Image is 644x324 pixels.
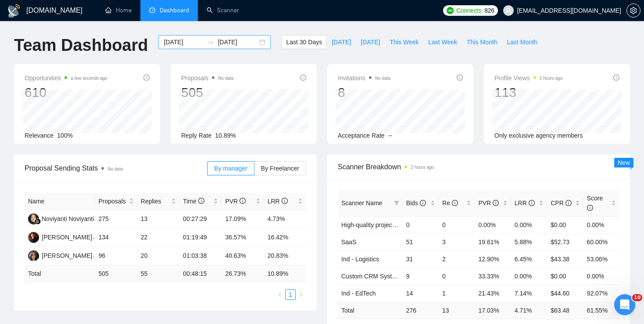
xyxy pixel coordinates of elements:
[388,132,392,139] span: --
[565,200,572,206] span: info-circle
[275,289,285,300] button: left
[42,214,94,224] div: Noviyanti Noviyanti
[179,247,222,265] td: 01:03:38
[282,198,288,204] span: info-circle
[181,73,233,83] span: Proposals
[179,210,222,228] td: 00:27:29
[240,198,246,204] span: info-circle
[439,285,475,302] td: 1
[511,216,547,233] td: 0.00%
[361,37,380,47] span: [DATE]
[264,247,306,265] td: 20.83%
[95,247,137,265] td: 96
[618,159,630,166] span: New
[28,233,92,240] a: AS[PERSON_NAME]
[207,39,214,46] span: to
[457,75,463,81] span: info-circle
[215,132,236,139] span: 10.89%
[137,193,179,210] th: Replies
[99,196,127,206] span: Proposals
[626,7,640,14] a: setting
[14,35,148,56] h1: Team Dashboard
[511,267,547,285] td: 0.00%
[614,294,635,315] iframe: Intercom live chat
[390,37,419,47] span: This Week
[42,232,92,242] div: [PERSON_NAME]
[507,37,537,47] span: Last Month
[71,76,107,81] time: a few seconds ago
[439,267,475,285] td: 0
[456,6,483,15] span: Connects:
[467,37,497,47] span: This Month
[25,163,207,174] span: Proposal Sending Stats
[268,198,288,205] span: LRR
[179,228,222,247] td: 01:19:49
[442,199,458,207] span: Re
[95,210,137,228] td: 275
[222,265,264,282] td: 26.73 %
[28,250,39,261] img: KA
[300,75,306,81] span: info-circle
[502,35,542,49] button: Last Month
[264,210,306,228] td: 4.73%
[286,37,322,47] span: Last 30 Days
[587,195,603,211] span: Score
[475,250,511,267] td: 12.90%
[332,37,351,47] span: [DATE]
[547,285,583,302] td: $44.60
[264,228,306,247] td: 16.42%
[478,199,499,207] span: PVR
[222,228,264,247] td: 36.57%
[25,193,95,210] th: Name
[420,200,426,206] span: info-circle
[141,196,169,206] span: Replies
[406,199,426,207] span: Bids
[475,216,511,233] td: 0.00%
[281,35,327,49] button: Last 30 Days
[105,7,132,14] a: homeHome
[298,292,304,297] span: right
[583,216,619,233] td: 0.00%
[626,4,640,18] button: setting
[28,214,39,224] img: NN
[583,267,619,285] td: 0.00%
[583,250,619,267] td: 53.06%
[403,302,439,319] td: 276
[403,267,439,285] td: 9
[439,233,475,250] td: 3
[143,75,150,81] span: info-circle
[356,35,385,49] button: [DATE]
[494,73,563,83] span: Profile Views
[207,39,214,46] span: swap-right
[375,76,390,81] span: No data
[7,4,21,18] img: logo
[583,302,619,319] td: 61.55 %
[207,7,239,14] a: searchScanner
[511,250,547,267] td: 6.45%
[222,247,264,265] td: 40.63%
[338,161,619,172] span: Scanner Breakdown
[28,215,94,222] a: NNNoviyanti Noviyanti
[484,6,494,15] span: 826
[28,252,92,259] a: KA[PERSON_NAME]
[587,205,593,211] span: info-circle
[511,302,547,319] td: 4.71 %
[225,198,246,205] span: PVR
[296,289,306,300] li: Next Page
[137,265,179,282] td: 55
[137,247,179,265] td: 20
[25,132,54,139] span: Relevance
[338,73,390,83] span: Invitations
[547,250,583,267] td: $43.38
[198,198,204,204] span: info-circle
[341,273,401,280] a: Custom CRM System
[475,302,511,319] td: 17.03 %
[583,285,619,302] td: 92.07%
[181,132,211,139] span: Reply Rate
[264,265,306,282] td: 10.89 %
[338,132,385,139] span: Acceptance Rate
[286,290,295,299] a: 1
[439,216,475,233] td: 0
[403,250,439,267] td: 31
[137,228,179,247] td: 22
